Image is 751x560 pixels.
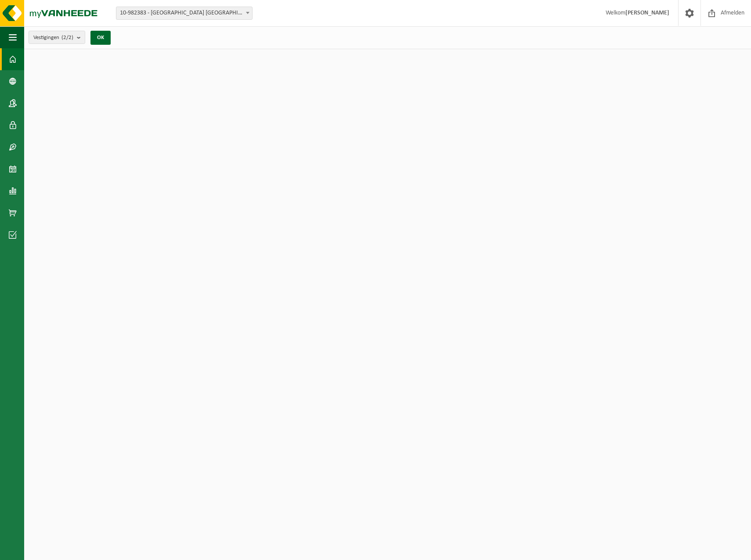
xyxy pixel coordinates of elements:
[116,7,252,19] span: 10-982383 - LOGITRANS BELGIUM - MERELBEKE
[625,10,669,16] strong: [PERSON_NAME]
[33,31,73,44] span: Vestigingen
[90,31,111,45] button: OK
[29,31,85,44] button: Vestigingen(2/2)
[61,35,73,40] count: (2/2)
[116,7,253,20] span: 10-982383 - LOGITRANS BELGIUM - MERELBEKE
